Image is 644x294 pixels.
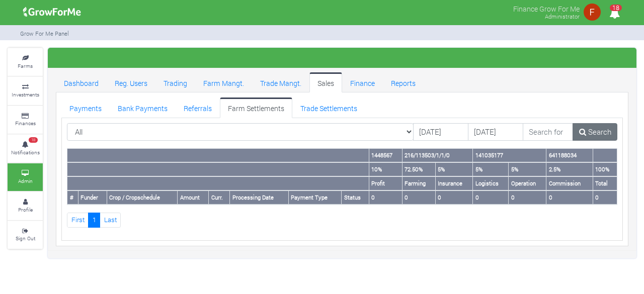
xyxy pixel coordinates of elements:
[605,10,624,19] a: 18
[292,97,365,118] a: Trade Settlements
[468,123,523,141] input: DD/MM/YYYY
[230,190,289,205] th: Processing Date
[342,190,369,205] th: Status
[195,72,252,92] a: Farm Mangt.
[18,206,33,213] small: Profile
[413,123,468,141] input: DD/MM/YYYY
[435,190,473,205] th: 0
[402,190,435,205] th: 0
[435,176,473,190] th: Insurance
[110,97,176,118] a: Bank Payments
[473,190,509,205] th: 0
[8,163,43,191] a: Admin
[67,213,617,227] nav: Page Navigation
[252,72,309,92] a: Trade Mangt.
[509,162,546,176] th: 5%
[546,176,593,190] th: Commission
[435,162,473,176] th: 5%
[369,149,402,162] th: 1448567
[573,123,617,141] a: Search
[8,221,43,249] a: Sign Out
[546,149,593,162] th: 641188034
[309,72,342,92] a: Sales
[8,106,43,134] a: Finances
[342,72,383,92] a: Finance
[15,120,36,127] small: Finances
[545,13,580,20] small: Administrator
[593,162,617,176] th: 100%
[178,190,209,205] th: Amount
[369,190,402,205] th: 0
[16,235,35,242] small: Sign Out
[8,77,43,105] a: Investments
[20,2,85,22] img: growforme image
[209,190,230,205] th: Curr.
[369,162,402,176] th: 10%
[402,176,435,190] th: Farming
[11,149,40,156] small: Notifications
[582,2,602,22] img: growforme image
[402,162,435,176] th: 72.50%
[473,162,509,176] th: 5%
[605,2,624,25] i: Notifications
[88,213,100,227] a: 1
[523,123,574,141] input: Search for Settlements
[369,176,402,190] th: Profit
[288,190,341,205] th: Payment Type
[593,176,617,190] th: Total
[220,97,292,118] a: Farm Settlements
[546,162,593,176] th: 2.5%
[12,91,39,98] small: Investments
[509,190,546,205] th: 0
[8,135,43,162] a: 18 Notifications
[473,149,546,162] th: 141035177
[546,190,593,205] th: 0
[29,137,38,143] span: 18
[8,48,43,76] a: Farms
[107,72,155,92] a: Reg. Users
[18,62,33,69] small: Farms
[56,72,107,92] a: Dashboard
[8,192,43,220] a: Profile
[513,2,580,14] p: Finance Grow For Me
[18,177,33,184] small: Admin
[107,190,178,205] th: Crop / Cropschedule
[67,213,89,227] a: First
[509,176,546,190] th: Operation
[402,149,473,162] th: 216/113503/1/1/0
[67,190,78,205] th: #
[473,176,509,190] th: Logistics
[593,190,617,205] th: 0
[383,72,424,92] a: Reports
[610,5,622,11] span: 18
[20,30,69,37] small: Grow For Me Panel
[155,72,195,92] a: Trading
[78,190,107,205] th: Funder
[61,97,110,118] a: Payments
[100,213,121,227] a: Last
[176,97,220,118] a: Referrals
